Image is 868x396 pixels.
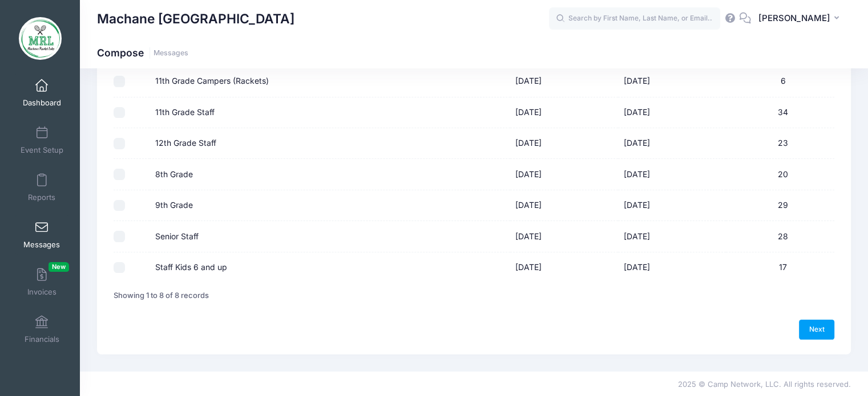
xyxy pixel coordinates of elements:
input: Search by First Name, Last Name, or Email... [549,7,720,30]
a: InvoicesNew [15,262,69,302]
span: Dashboard [23,98,61,108]
label: Senior Staff [155,231,199,243]
span: Financials [25,334,59,344]
span: Reports [28,193,55,202]
td: [DATE] [510,252,618,283]
a: Dashboard [15,73,69,113]
a: Financials [15,309,69,349]
button: [PERSON_NAME] [751,6,851,32]
label: 12th Grade Staff [155,137,216,149]
td: [DATE] [510,190,618,221]
td: 34 [726,97,834,128]
label: 11th Grade Staff [155,107,215,119]
span: 2025 © Camp Network, LLC. All rights reserved. [678,379,851,389]
div: Showing 1 to 8 of 8 records [114,283,209,309]
h1: Compose [97,47,188,59]
td: 20 [726,159,834,190]
td: [DATE] [510,66,618,97]
td: [DATE] [618,252,726,283]
span: Event Setup [21,145,63,155]
td: [DATE] [510,97,618,128]
label: 9th Grade [155,199,193,211]
a: Messages [15,215,69,255]
td: 6 [726,66,834,97]
a: Messages [154,49,188,58]
a: Reports [15,168,69,207]
h1: Machane [GEOGRAPHIC_DATA] [97,6,294,32]
td: [DATE] [510,159,618,190]
label: Staff Kids 6 and up [155,262,227,273]
td: [DATE] [618,128,726,159]
td: [DATE] [618,159,726,190]
td: 17 [726,252,834,283]
img: Machane Racket Lake [19,17,62,60]
span: [PERSON_NAME] [758,12,830,25]
label: 11th Grade Campers (Rackets) [155,75,269,87]
td: 29 [726,190,834,221]
label: 8th Grade [155,169,193,181]
span: New [49,262,69,272]
td: 28 [726,221,834,252]
a: Next [799,320,834,339]
td: [DATE] [618,221,726,252]
td: [DATE] [510,128,618,159]
td: [DATE] [510,221,618,252]
span: Messages [23,240,60,250]
a: Event Setup [15,120,69,160]
td: [DATE] [618,66,726,97]
td: [DATE] [618,190,726,221]
td: 23 [726,128,834,159]
td: [DATE] [618,97,726,128]
span: Invoices [27,287,56,297]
